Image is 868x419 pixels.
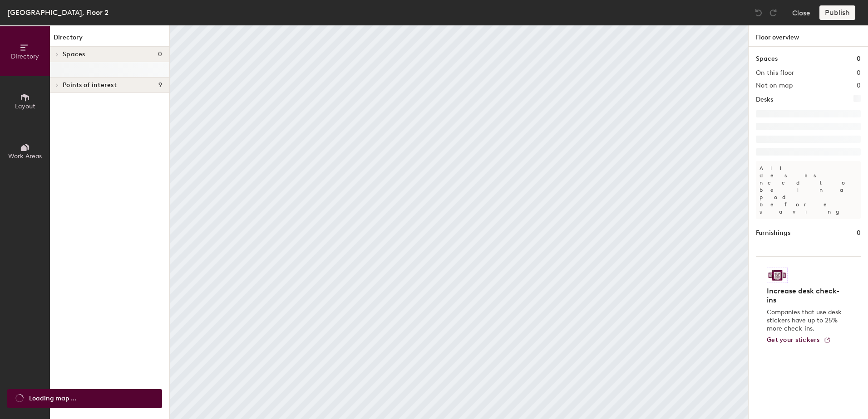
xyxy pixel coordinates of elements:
[767,268,788,283] img: Sticker logo
[11,53,39,60] span: Directory
[769,8,778,17] img: Redo
[7,7,108,18] div: [GEOGRAPHIC_DATA], Floor 2
[63,82,117,89] span: Points of interest
[15,102,35,110] span: Layout
[8,152,42,160] span: Work Areas
[767,308,844,333] p: Companies that use desk stickers have up to 25% more check-ins.
[170,25,748,419] canvas: Map
[857,82,861,89] h2: 0
[749,25,868,47] h1: Floor overview
[756,228,790,238] h1: Furnishings
[756,95,773,105] h1: Desks
[50,33,169,47] h1: Directory
[792,5,810,20] button: Close
[767,287,844,305] h4: Increase desk check-ins
[63,51,85,58] span: Spaces
[767,336,831,344] a: Get your stickers
[756,82,793,89] h2: Not on map
[767,336,820,344] span: Get your stickers
[756,161,861,219] p: All desks need to be in a pod before saving
[754,8,763,17] img: Undo
[158,82,162,89] span: 9
[857,54,861,64] h1: 0
[857,228,861,238] h1: 0
[857,69,861,77] h2: 0
[29,394,76,404] span: Loading map ...
[756,54,778,64] h1: Spaces
[158,51,162,58] span: 0
[756,69,794,77] h2: On this floor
